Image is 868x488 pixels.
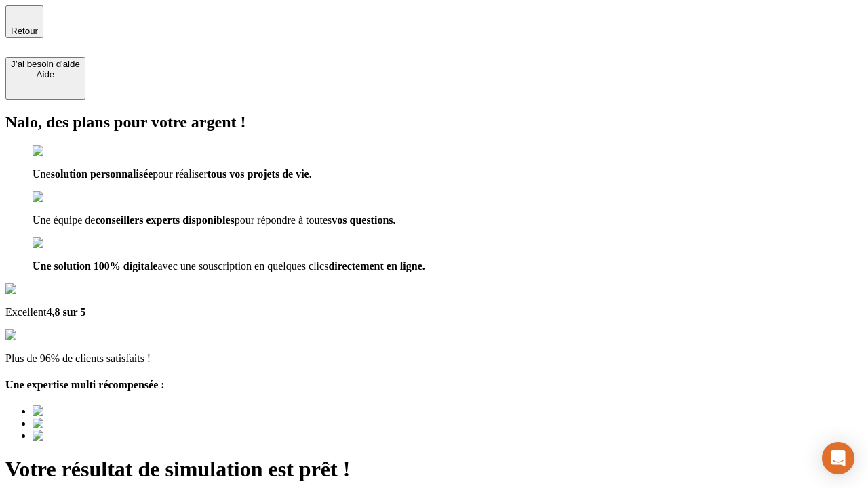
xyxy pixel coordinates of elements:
[5,329,73,342] img: reviews stars
[33,430,158,442] img: Best savings advice award
[95,214,234,226] span: conseillers experts disponibles
[51,168,153,180] span: solution personnalisée
[5,379,863,391] h4: Une expertise multi récompensée :
[822,442,854,474] div: Open Intercom Messenger
[11,69,80,79] div: Aide
[5,457,863,482] h1: Votre résultat de simulation est prêt !
[328,260,425,272] span: directement en ligne.
[33,237,91,249] img: checkmark
[5,283,84,296] img: Google Review
[33,191,91,203] img: checkmark
[33,168,51,180] span: Une
[157,260,328,272] span: avec une souscription en quelques clics
[208,168,312,180] span: tous vos projets de vie.
[11,59,80,69] div: J’ai besoin d'aide
[5,57,85,100] button: J’ai besoin d'aideAide
[33,214,95,226] span: Une équipe de
[33,418,158,430] img: Best savings advice award
[33,260,157,272] span: Une solution 100% digitale
[5,113,863,131] h2: Nalo, des plans pour votre argent !
[153,168,207,180] span: pour réaliser
[33,405,158,418] img: Best savings advice award
[235,214,332,226] span: pour répondre à toutes
[5,306,46,318] span: Excellent
[33,145,91,157] img: checkmark
[332,214,395,226] span: vos questions.
[46,306,85,318] span: 4,8 sur 5
[5,5,43,38] button: Retour
[11,26,38,36] span: Retour
[5,352,863,365] p: Plus de 96% de clients satisfaits !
